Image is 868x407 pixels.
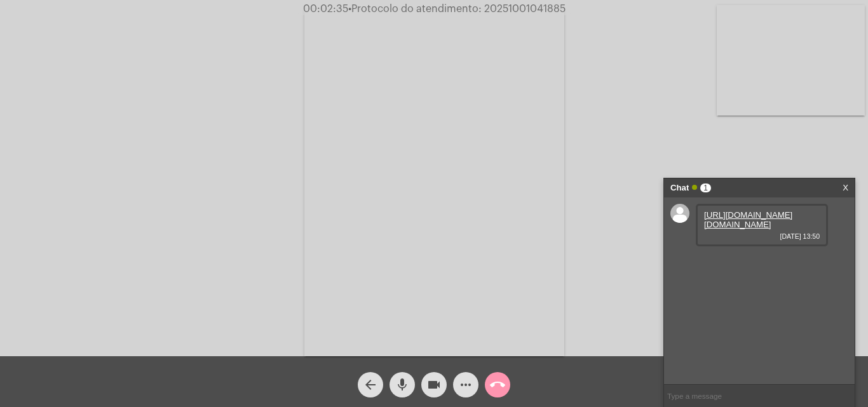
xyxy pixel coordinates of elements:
mat-icon: mic [395,377,410,392]
span: 1 [700,183,711,192]
mat-icon: videocam [426,377,442,392]
mat-icon: more_horiz [458,377,473,392]
span: • [348,4,351,14]
a: X [843,178,848,197]
a: [URL][DOMAIN_NAME][DOMAIN_NAME] [704,210,792,229]
mat-icon: arrow_back [363,377,378,392]
span: Online [692,185,697,190]
input: Type a message [664,385,855,407]
span: [DATE] 13:50 [704,232,820,240]
span: 00:02:35 [303,4,348,14]
mat-icon: call_end [490,377,505,392]
strong: Chat [670,178,689,197]
span: Protocolo do atendimento: 20251001041885 [348,4,566,14]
